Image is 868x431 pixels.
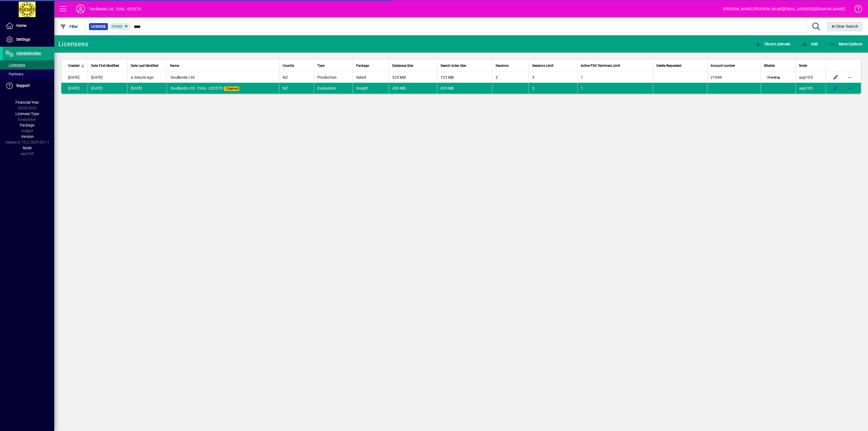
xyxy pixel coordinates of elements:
[800,39,819,49] button: Add
[581,63,650,69] div: Active POS Terminals Limit
[656,63,681,69] span: Delete Requested
[831,73,840,82] button: Edit
[577,72,653,83] td: 1
[61,83,88,94] td: [DATE]
[89,5,141,13] div: Yardlands Ltd - EVAL -0225TD
[127,72,167,83] td: a minute ago
[850,1,861,19] a: Knowledge Base
[437,72,492,83] td: 723 MB
[91,63,124,69] div: Data First Modified
[170,63,179,69] span: Name
[314,83,353,94] td: Evaluation
[441,63,489,69] div: Search Index Size
[532,63,553,69] span: Sessions Limit
[529,83,577,94] td: 3
[826,22,863,31] button: Clear
[131,63,158,69] span: Data Last Modified
[529,72,577,83] td: 3
[314,72,353,83] td: Production
[389,72,437,83] td: 525 MB
[58,40,88,48] div: Licensees
[60,24,78,29] span: Filter
[581,63,620,69] span: Active POS Terminals Limit
[765,76,781,80] span: Pending
[3,69,54,79] a: Partners
[224,87,239,91] span: Expired
[802,42,818,46] span: Add
[799,86,813,90] span: app105.prod.infusionbusinesssoftware.com
[16,51,41,55] span: Administration
[829,42,863,46] span: More Options
[15,100,39,104] span: Financial Year
[711,63,735,69] span: Account number
[845,84,854,93] button: More options
[5,63,25,67] span: Licensees
[353,72,389,83] td: Select
[16,83,30,88] span: Support
[389,83,437,94] td: 406 MB
[68,63,79,69] span: Created
[61,72,88,83] td: [DATE]
[72,4,89,14] button: Profile
[3,33,54,46] a: Settings
[88,83,127,94] td: [DATE]
[577,83,653,94] td: 1
[764,63,792,69] div: Billable
[392,63,413,69] span: Database Size
[170,75,178,80] em: Yard
[91,24,106,29] span: Licensee
[170,86,178,90] em: Yard
[21,134,34,139] span: Version
[799,63,822,69] div: Node
[437,83,492,94] td: 635 MB
[496,63,525,69] div: Sessions
[16,23,26,28] span: Home
[112,25,123,28] span: Found
[317,63,349,69] div: Type
[16,37,30,42] span: Settings
[88,72,127,83] td: [DATE]
[131,63,163,69] div: Data Last Modified
[799,75,813,80] span: app105.prod.infusionbusinesssoftware.com
[392,63,434,69] div: Database Size
[799,63,807,69] span: Node
[20,123,34,127] span: Package
[492,72,529,83] td: 2
[764,63,775,69] span: Billable
[831,24,859,28] span: Clear Search
[170,75,194,80] span: lands Ltd
[3,60,54,69] a: Licensees
[170,63,276,69] div: Name
[754,39,792,49] button: Clone Licensee
[828,39,864,49] button: More Options
[279,72,314,83] td: NZ
[91,63,119,69] span: Data First Modified
[283,63,294,69] span: Country
[283,63,310,69] div: Country
[59,22,79,31] button: Filter
[110,23,131,30] mat-chip: Found Status: Found
[755,42,790,46] span: Clone Licensee
[127,83,167,94] td: [DATE]
[711,63,757,69] div: Account number
[356,63,385,69] div: Package
[831,84,840,93] button: Edit
[15,112,39,116] span: Licensee Type
[441,63,466,69] span: Search Index Size
[532,63,574,69] div: Sessions Limit
[723,5,845,13] div: [PERSON_NAME] [PERSON_NAME][EMAIL_ADDRESS][DOMAIN_NAME]
[170,86,222,90] span: lands Ltd - EVAL -0225TD
[3,79,54,93] a: Support
[5,72,23,76] span: Partners
[353,83,389,94] td: Insight
[317,63,324,69] span: Type
[707,72,761,83] td: 21949
[279,83,314,94] td: NZ
[845,73,854,82] button: More options
[3,19,54,33] a: Home
[68,63,84,69] div: Created
[656,63,704,69] div: Delete Requested
[356,63,369,69] span: Package
[496,63,509,69] span: Sessions
[23,146,32,150] span: Node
